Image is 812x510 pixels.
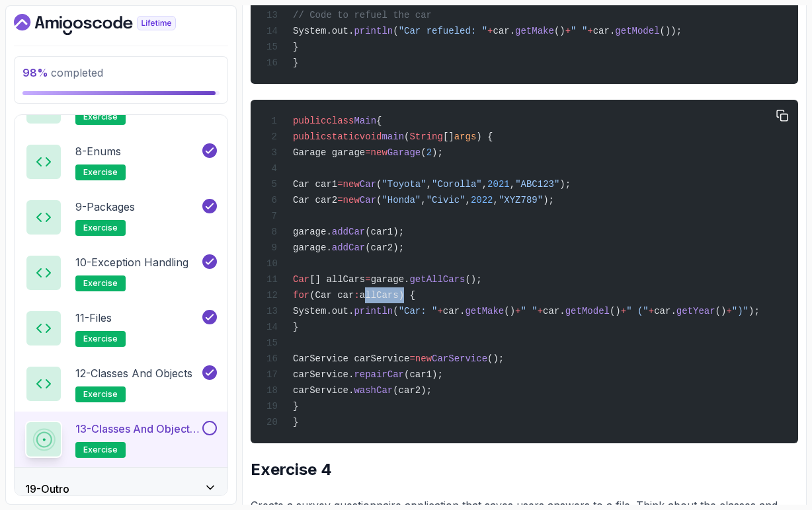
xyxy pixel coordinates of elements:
[426,195,466,205] span: "Civic"
[14,14,206,35] a: Dashboard
[83,223,118,233] span: exercise
[399,306,438,316] span: "Car: "
[293,290,309,301] span: for
[354,290,359,301] span: :
[493,26,515,36] span: car.
[443,306,466,316] span: car.
[649,306,654,316] span: +
[393,385,432,396] span: (car2);
[465,274,481,285] span: ();
[515,179,559,190] span: "ABC123"
[443,131,454,142] span: []
[654,306,676,316] span: car.
[437,306,442,316] span: +
[343,179,360,190] span: new
[354,369,404,380] span: repairCar
[326,131,359,142] span: static
[360,195,376,205] span: Car
[621,306,626,316] span: +
[515,26,554,36] span: getMake
[365,242,404,253] span: (car2);
[376,195,382,205] span: (
[565,26,571,36] span: +
[75,421,200,437] p: 13 - Classes and Objects II
[293,131,326,142] span: public
[25,199,217,236] button: 9-Packagesexercise
[471,195,493,205] span: 2022
[22,66,48,79] span: 98 %
[337,179,343,190] span: =
[571,26,587,36] span: " "
[749,306,760,316] span: );
[376,116,382,126] span: {
[83,334,118,344] span: exercise
[293,42,298,52] span: }
[432,147,443,158] span: );
[83,278,118,289] span: exercise
[399,26,487,36] span: "Car refueled: "
[387,147,421,158] span: Garage
[25,310,217,347] button: 11-Filesexercise
[376,179,382,190] span: (
[476,131,493,142] span: ) {
[454,131,477,142] span: args
[360,179,376,190] span: Car
[354,26,393,36] span: println
[660,26,682,36] span: ());
[559,179,571,190] span: );
[337,195,343,205] span: =
[371,147,387,158] span: new
[421,195,426,205] span: ,
[25,143,217,180] button: 8-Enumsexercise
[25,254,217,291] button: 10-Exception Handlingexercise
[293,57,298,68] span: }
[332,242,365,253] span: addCar
[426,147,432,158] span: 2
[75,365,192,381] p: 12 - Classes and Objects
[75,254,188,270] p: 10 - Exception Handling
[75,199,135,215] p: 9 - Packages
[25,421,217,458] button: 13-Classes and Objects IIexercise
[593,26,616,36] span: car.
[25,481,69,497] h3: 19 - Outro
[504,306,515,316] span: ()
[326,116,354,126] span: class
[493,195,499,205] span: ,
[432,179,482,190] span: "Corolla"
[515,306,520,316] span: +
[487,179,510,190] span: 2021
[715,306,727,316] span: ()
[510,179,515,190] span: ,
[293,227,332,237] span: garage.
[543,195,554,205] span: );
[309,274,365,285] span: [] allCars
[25,365,217,402] button: 12-Classes and Objectsexercise
[487,353,504,364] span: ();
[293,10,432,20] span: // Code to refuel the car
[538,306,543,316] span: +
[382,131,404,142] span: main
[83,167,118,178] span: exercise
[415,353,432,364] span: new
[75,310,112,326] p: 11 - Files
[83,389,118,400] span: exercise
[465,195,470,205] span: ,
[360,131,382,142] span: void
[354,385,393,396] span: washCar
[615,26,659,36] span: getModel
[293,369,354,380] span: carService.
[365,147,370,158] span: =
[293,385,354,396] span: carService.
[587,26,592,36] span: +
[293,116,326,126] span: public
[83,112,118,122] span: exercise
[409,353,415,364] span: =
[565,306,610,316] span: getModel
[426,179,432,190] span: ,
[15,468,227,510] button: 19-Outro
[404,369,443,380] span: (car1);
[365,274,370,285] span: =
[293,195,337,205] span: Car car2
[393,26,398,36] span: (
[293,306,354,316] span: System.out.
